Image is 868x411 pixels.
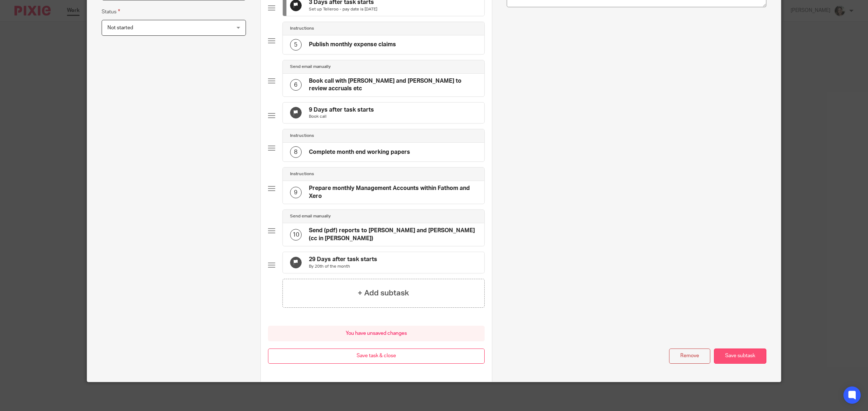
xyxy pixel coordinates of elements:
[290,146,302,158] div: 8
[290,26,314,31] h4: Instructions
[358,287,409,299] h4: + Add subtask
[290,229,302,241] div: 10
[107,25,133,30] span: Not started
[290,133,314,139] h4: Instructions
[309,7,377,12] p: Set up Telleroo - pay date is [DATE]
[309,77,477,93] h4: Book call with [PERSON_NAME] and [PERSON_NAME] to review accruals etc
[290,64,331,70] h4: Send email manually
[309,148,410,156] h4: Complete month end working papers
[309,185,477,200] h4: Prepare monthly Management Accounts within Fathom and Xero
[309,264,377,269] p: By 20th of the month
[268,349,485,364] button: Save task & close
[268,326,485,341] div: You have unsaved changes
[290,213,331,219] h4: Send email manually
[290,171,314,177] h4: Instructions
[309,114,374,120] p: Book call
[669,349,710,364] button: Remove
[102,8,120,16] label: Status
[309,41,396,48] h4: Publish monthly expense claims
[290,39,302,51] div: 5
[290,79,302,91] div: 6
[309,106,374,114] h4: 9 Days after task starts
[714,349,766,364] button: Save subtask
[309,256,377,263] h4: 29 Days after task starts
[290,187,302,198] div: 9
[309,227,477,242] h4: Send (pdf) reports to [PERSON_NAME] and [PERSON_NAME] (cc in [PERSON_NAME])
